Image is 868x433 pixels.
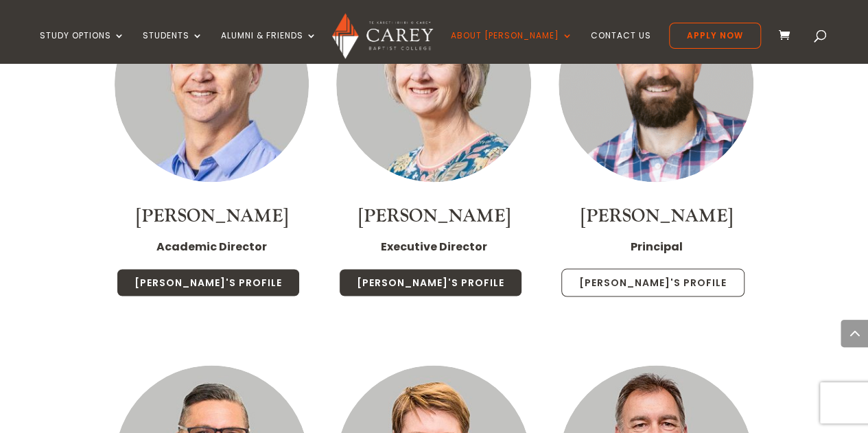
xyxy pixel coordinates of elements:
a: Contact Us [591,31,651,63]
a: Alumni & Friends [221,31,317,63]
strong: Executive Director [381,238,487,254]
img: Carey Baptist College [332,13,433,59]
a: [PERSON_NAME]'s Profile [561,268,744,297]
a: Students [143,31,203,63]
a: [PERSON_NAME] [135,204,288,227]
a: Apply Now [669,23,761,49]
a: [PERSON_NAME]'s Profile [339,268,522,297]
a: [PERSON_NAME]'s Profile [117,268,300,297]
strong: Principal [630,238,682,254]
a: [PERSON_NAME] [580,204,732,227]
a: [PERSON_NAME] [357,204,510,227]
a: About [PERSON_NAME] [451,31,573,63]
strong: Academic Director [156,238,267,254]
a: Study Options [40,31,125,63]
